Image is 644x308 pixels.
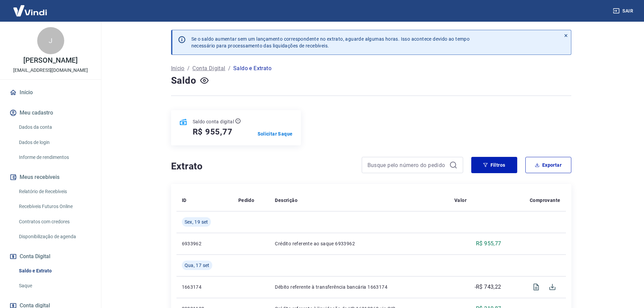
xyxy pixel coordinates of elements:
p: / [187,64,190,73]
p: Saldo e Extrato [233,64,271,73]
h4: Extrato [171,160,354,173]
a: Informe de rendimentos [16,150,93,164]
h5: R$ 955,77 [193,126,233,137]
p: Valor [454,197,467,204]
p: 6933962 [182,240,228,247]
span: Download [544,279,560,295]
p: Saldo conta digital [193,118,234,125]
p: Pedido [238,197,254,204]
p: [EMAIL_ADDRESS][DOMAIN_NAME] [13,67,88,74]
p: -R$ 743,22 [475,283,501,291]
a: Início [171,64,185,73]
p: Se o saldo aumentar sem um lançamento correspondente no extrato, aguarde algumas horas. Isso acon... [191,36,470,49]
p: R$ 955,77 [476,240,501,248]
button: Meu cadastro [8,105,93,120]
p: / [228,64,231,73]
input: Busque pelo número do pedido [367,160,447,170]
p: [PERSON_NAME] [23,57,77,64]
button: Exportar [525,157,571,173]
span: Qua, 17 set [185,262,210,269]
a: Disponibilização de agenda [16,230,93,244]
p: 1663174 [182,284,228,290]
button: Filtros [471,157,517,173]
button: Conta Digital [8,249,93,264]
a: Solicitar Saque [258,130,293,137]
h4: Saldo [171,74,196,87]
p: Crédito referente ao saque 6933962 [275,240,444,247]
a: Contratos com credores [16,215,93,229]
a: Início [8,85,93,100]
a: Relatório de Recebíveis [16,185,93,199]
a: Recebíveis Futuros Online [16,200,93,213]
a: Conta Digital [192,64,225,73]
button: Meus recebíveis [8,170,93,185]
img: Vindi [8,0,52,21]
span: Visualizar [528,279,544,295]
p: ID [182,197,187,204]
button: Sair [612,5,636,17]
p: Descrição [275,197,297,204]
span: Sex, 19 set [185,219,208,225]
div: J [37,27,64,54]
a: Dados de login [16,136,93,149]
a: Saque [16,279,93,293]
a: Dados da conta [16,120,93,134]
p: Débito referente à transferência bancária 1663174 [275,284,444,290]
p: Comprovante [530,197,560,204]
a: Saldo e Extrato [16,264,93,278]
